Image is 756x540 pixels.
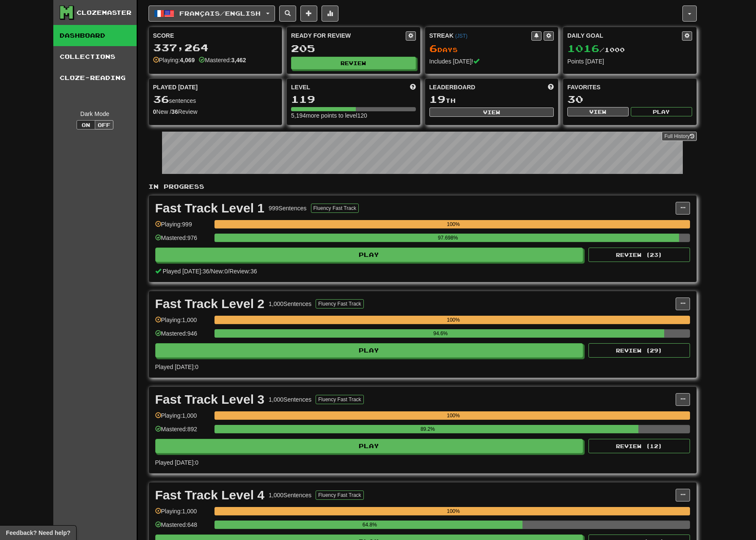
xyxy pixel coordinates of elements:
div: Mastered: 648 [155,521,210,534]
button: Play [155,343,583,358]
div: 119 [291,94,416,105]
strong: 4,069 [180,57,195,63]
button: Review (29) [588,343,690,358]
div: Playing: 1,000 [155,411,210,425]
div: Playing: [153,56,195,64]
div: 89.2% [217,425,638,433]
button: More stats [322,6,338,22]
button: Review (12) [588,439,690,453]
button: On [77,120,95,129]
div: Clozemaster [77,8,132,17]
div: Fast Track Level 3 [155,393,265,406]
a: (JST) [455,33,467,39]
div: Playing: 999 [155,220,210,234]
div: Ready for Review [291,31,406,40]
button: Fluency Fast Track [311,204,359,213]
button: Play [631,107,692,116]
button: View [567,107,629,116]
p: In Progress [148,182,697,191]
button: Fluency Fast Track [316,490,363,500]
div: 205 [291,43,416,54]
span: Played [DATE]: 0 [155,364,198,370]
div: New / Review [153,107,278,116]
button: Review [291,57,416,69]
div: 100% [217,220,690,229]
div: th [429,94,554,105]
button: View [429,107,554,117]
div: Includes [DATE]! [429,57,554,66]
span: 36 [153,93,169,105]
span: Leaderboard [429,83,476,91]
span: Played [DATE]: 36 [162,268,209,275]
div: Favorites [567,83,692,91]
a: Collections [53,46,137,67]
a: Full History [662,132,696,141]
div: 100% [217,316,690,324]
div: Score [153,31,278,40]
div: Fast Track Level 1 [155,202,265,215]
button: Search sentences [279,6,296,22]
div: Day s [429,43,554,54]
div: Mastered: 976 [155,234,210,248]
div: Fast Track Level 4 [155,489,265,501]
div: 1,000 Sentences [269,491,311,499]
span: / [228,268,229,275]
button: Add sentence to collection [300,6,317,22]
button: Fluency Fast Track [316,299,363,309]
a: Cloze-Reading [53,67,137,88]
span: / [209,268,211,275]
a: Dashboard [53,25,137,46]
div: 30 [567,94,692,105]
div: Playing: 1,000 [155,316,210,330]
button: Play [155,248,583,262]
div: 5,194 more points to level 120 [291,111,416,120]
span: 19 [429,93,445,105]
span: 6 [429,42,437,54]
span: New: 0 [211,268,228,275]
div: Mastered: 946 [155,329,210,343]
button: Français/English [148,6,275,22]
div: Mastered: 892 [155,425,210,439]
div: Points [DATE] [567,57,692,66]
div: 337,264 [153,42,278,53]
div: 1,000 Sentences [269,395,311,404]
button: Play [155,439,583,453]
span: This week in points, UTC [548,83,554,91]
span: Français / English [179,10,261,17]
div: 94.6% [217,329,664,338]
div: 999 Sentences [269,204,307,212]
span: Score more points to level up [410,83,416,91]
span: Level [291,83,310,91]
span: Played [DATE] [153,83,198,91]
span: Review: 36 [229,268,257,275]
div: Mastered: [199,56,246,64]
strong: 36 [171,108,178,115]
div: sentences [153,94,278,105]
div: 97.698% [217,234,679,242]
div: Fast Track Level 2 [155,298,265,310]
strong: 0 [153,108,157,115]
div: 1,000 Sentences [269,300,311,308]
div: Daily Goal [567,31,682,41]
button: Off [95,120,113,129]
div: Dark Mode [60,110,130,118]
button: Review (23) [588,248,690,262]
div: 100% [217,507,690,515]
div: Streak [429,31,532,40]
div: 64.8% [217,521,522,529]
span: Open feedback widget [6,529,70,537]
button: Fluency Fast Track [316,395,363,404]
span: / 1000 [567,46,625,53]
span: Played [DATE]: 0 [155,459,198,466]
div: Playing: 1,000 [155,507,210,521]
div: 100% [217,411,690,420]
strong: 3,462 [231,57,246,63]
span: 1016 [567,42,599,54]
